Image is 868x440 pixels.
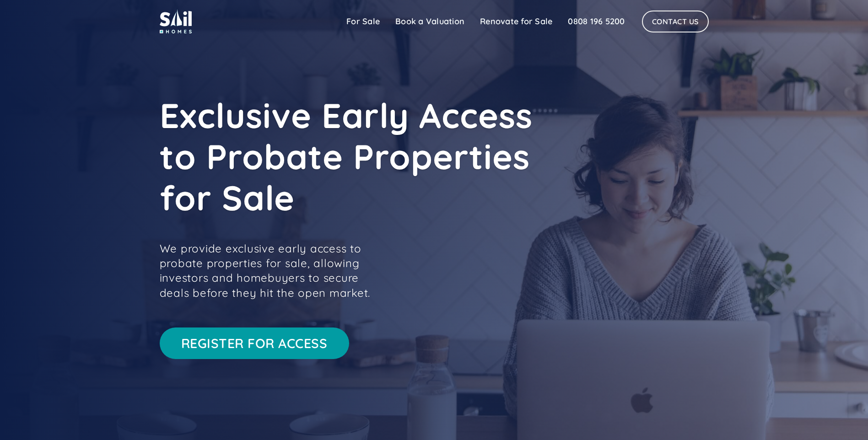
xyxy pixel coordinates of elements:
[160,327,349,359] a: REGISTER FOR ACCESS
[339,12,388,31] a: For Sale
[388,12,472,31] a: Book a Valuation
[160,9,192,33] img: sail home logo
[160,94,533,219] strong: Exclusive Early Access to Probate Properties for Sale
[642,11,709,32] a: Contact Us
[160,241,388,300] p: We provide exclusive early access to probate properties for sale, allowing investors and homebuye...
[560,12,632,31] a: 0808 196 5200
[472,12,560,31] a: Renovate for Sale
